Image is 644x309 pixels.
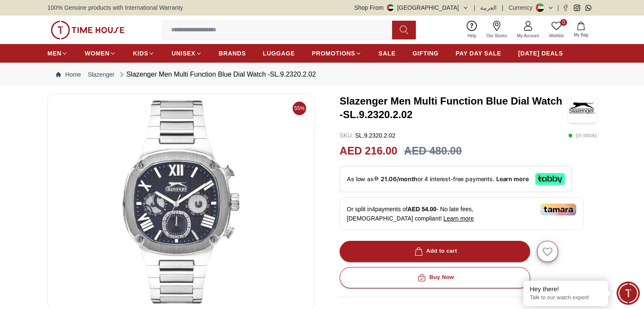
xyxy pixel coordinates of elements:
span: SALE [379,49,395,58]
div: Chat Widget [616,281,640,305]
span: | [502,3,503,12]
a: Our Stores [481,19,512,41]
button: Buy Now [340,267,530,288]
a: GIFTING [412,46,439,61]
p: SL.9.2320.2.02 [340,131,395,140]
div: Slazenger Men Multi Function Blue Dial Watch -SL.9.2320.2.02 [118,69,316,80]
img: United Arab Emirates [387,4,394,11]
p: Talk to our watch expert! [530,294,602,301]
p: ( In stock ) [568,131,597,140]
h3: Slazenger Men Multi Function Blue Dial Watch -SL.9.2320.2.02 [340,94,568,121]
a: LUGGAGE [263,46,295,61]
a: KIDS [133,46,155,61]
h3: AED 480.00 [404,143,462,159]
img: Slazenger Men Multi Function Blue Dial Watch -SL.9.2320.2.02 [568,93,597,123]
div: Hey there! [530,285,602,293]
span: BRANDS [219,49,246,58]
span: My Account [514,33,542,39]
button: Shop From[GEOGRAPHIC_DATA] [354,3,469,12]
button: Add to cart [340,241,530,262]
a: WOMEN [85,46,116,61]
span: 0 [560,19,567,26]
span: | [474,3,475,12]
button: العربية [480,3,497,12]
span: [DATE] DEALS [518,49,563,58]
span: SKU : [340,132,354,139]
span: LUGGAGE [263,49,295,58]
a: PROMOTIONS [312,46,362,61]
span: UNISEX [171,49,195,58]
span: AED 54.00 [407,206,436,212]
a: SALE [379,46,395,61]
div: Or split in 4 payments of - No late fees, [DEMOGRAPHIC_DATA] compliant! [340,197,583,230]
div: Buy Now [416,273,454,282]
span: Wishlist [546,33,567,39]
a: BRANDS [219,46,246,61]
nav: Breadcrumb [47,63,597,86]
span: Learn more [443,215,474,222]
h2: AED 216.00 [340,143,397,159]
a: Instagram [574,5,580,11]
a: Slazenger [88,70,114,79]
span: My Bag [570,32,591,38]
span: MEN [47,49,61,58]
span: GIFTING [412,49,439,58]
a: 0Wishlist [544,19,569,41]
a: Facebook [562,5,569,11]
a: MEN [47,46,68,61]
a: [DATE] DEALS [518,46,563,61]
span: WOMEN [85,49,110,58]
img: ... [51,21,124,39]
div: Add to cart [413,246,457,256]
span: PAY DAY SALE [456,49,501,58]
span: | [557,3,559,12]
span: 55% [293,102,306,115]
span: Help [464,33,480,39]
a: Home [56,70,81,79]
span: PROMOTIONS [312,49,355,58]
img: Slazenger Men Multi Function Blue Dial Watch -SL.9.2320.2.02 [55,100,307,303]
a: Help [462,19,481,41]
div: Currency [509,3,536,12]
a: UNISEX [171,46,202,61]
span: Our Stores [483,33,510,39]
button: My Bag [569,20,593,40]
a: Whatsapp [585,5,591,11]
a: PAY DAY SALE [456,46,501,61]
span: 100% Genuine products with International Warranty [47,3,183,12]
span: KIDS [133,49,148,58]
img: Tamara [540,204,576,215]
